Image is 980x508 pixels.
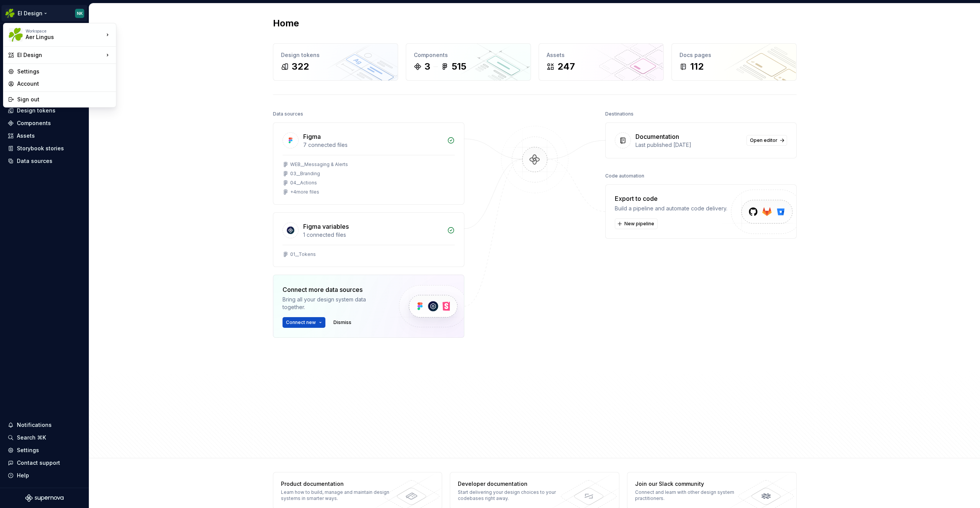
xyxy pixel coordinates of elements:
div: Sign out [17,96,111,103]
div: EI Design [17,51,104,59]
img: 56b5df98-d96d-4d7e-807c-0afdf3bdaefa.png [9,28,23,42]
div: Workspace [26,29,104,33]
div: Aer Lingus [26,33,91,41]
div: Settings [17,68,111,75]
div: Account [17,80,111,88]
